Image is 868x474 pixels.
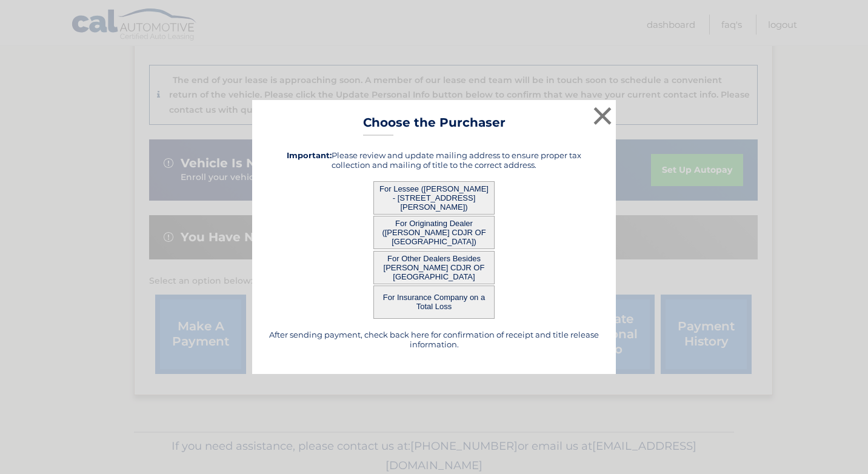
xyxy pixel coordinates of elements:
button: For Originating Dealer ([PERSON_NAME] CDJR OF [GEOGRAPHIC_DATA]) [373,216,495,249]
button: For Other Dealers Besides [PERSON_NAME] CDJR OF [GEOGRAPHIC_DATA] [373,251,495,284]
h5: Please review and update mailing address to ensure proper tax collection and mailing of title to ... [267,150,601,170]
button: For Lessee ([PERSON_NAME] - [STREET_ADDRESS][PERSON_NAME]) [373,181,495,215]
h5: After sending payment, check back here for confirmation of receipt and title release information. [267,330,601,349]
button: × [590,104,615,128]
button: For Insurance Company on a Total Loss [373,285,495,319]
strong: Important: [287,150,332,160]
h3: Choose the Purchaser [363,115,506,136]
